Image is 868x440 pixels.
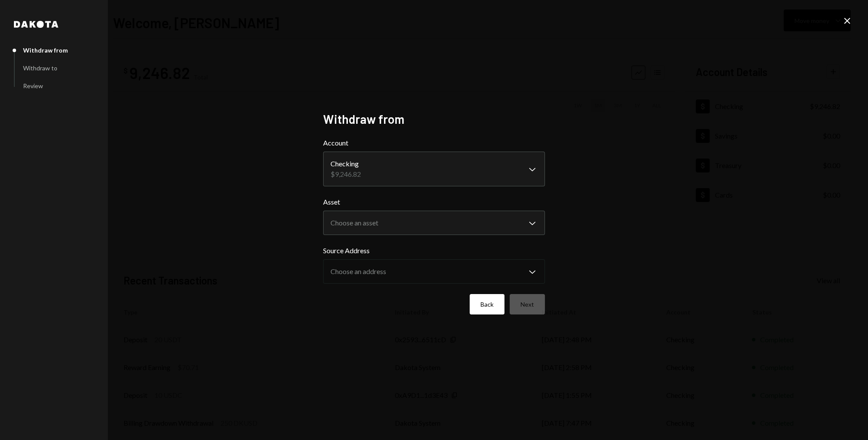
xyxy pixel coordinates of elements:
[23,46,68,54] div: Withdraw from
[323,138,545,148] label: Account
[23,82,43,89] div: Review
[323,152,545,186] button: Account
[323,211,545,235] button: Asset
[323,197,545,207] label: Asset
[323,245,545,256] label: Source Address
[470,294,504,314] button: Back
[23,64,57,72] div: Withdraw to
[323,259,545,284] button: Source Address
[323,111,545,128] h2: Withdraw from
